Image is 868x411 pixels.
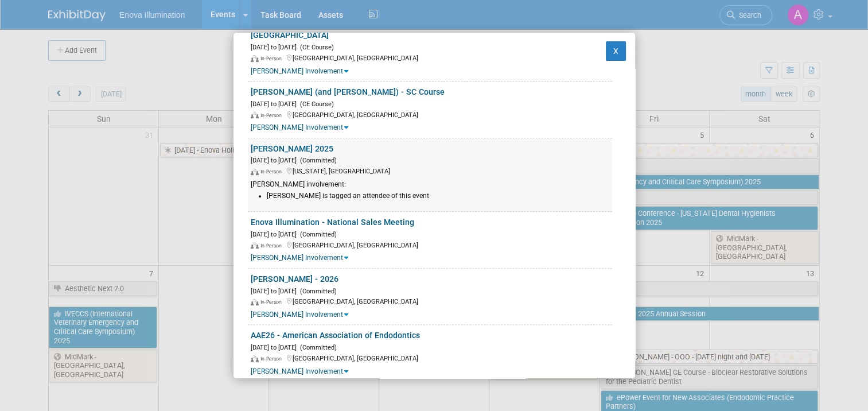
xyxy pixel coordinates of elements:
div: [DATE] to [DATE] [251,98,612,109]
span: (Committed) [297,231,337,238]
li: [PERSON_NAME] is tagged an attendee of this event [267,191,612,201]
div: [DATE] to [DATE] [251,342,612,352]
a: [PERSON_NAME] Involvement [251,311,348,319]
span: (Committed) [297,157,337,164]
div: [GEOGRAPHIC_DATA], [GEOGRAPHIC_DATA] [251,296,612,307]
img: In-Person Event [251,112,259,119]
div: [DATE] to [DATE] [251,228,612,239]
button: X [606,41,626,61]
div: [DATE] to [DATE] [251,285,612,296]
span: In-Person [260,169,285,175]
div: [GEOGRAPHIC_DATA], [GEOGRAPHIC_DATA] [251,109,612,120]
div: [GEOGRAPHIC_DATA], [GEOGRAPHIC_DATA] [251,239,612,250]
span: In-Person [260,56,285,61]
a: [GEOGRAPHIC_DATA] [251,30,329,40]
a: [PERSON_NAME] Involvement [251,254,348,262]
img: In-Person Event [251,355,259,362]
span: In-Person [260,113,285,118]
span: In-Person [260,243,285,249]
div: [GEOGRAPHIC_DATA], [GEOGRAPHIC_DATA] [251,352,612,363]
div: [DATE] to [DATE] [251,154,612,165]
img: In-Person Event [251,299,259,306]
a: Enova Illumination - National Sales Meeting [251,218,414,227]
a: AAE26 - American Association of Endodontics [251,331,420,340]
span: (Committed) [297,344,337,351]
span: (Committed) [297,288,337,295]
a: [PERSON_NAME] Involvement [251,367,348,375]
div: [US_STATE], [GEOGRAPHIC_DATA] [251,165,612,176]
a: [PERSON_NAME] (and [PERSON_NAME]) - SC Course [251,87,445,96]
a: [PERSON_NAME] Involvement [251,67,348,75]
a: [PERSON_NAME] 2025 [251,144,333,153]
img: In-Person Event [251,55,259,62]
div: [GEOGRAPHIC_DATA], [GEOGRAPHIC_DATA] [251,52,612,63]
span: (CE Course) [297,44,334,51]
span: In-Person [260,356,285,362]
div: [DATE] to [DATE] [251,41,612,52]
span: (CE Course) [297,100,334,108]
a: [PERSON_NAME] Involvement [251,123,348,131]
img: In-Person Event [251,242,259,249]
img: In-Person Event [251,169,259,176]
a: [PERSON_NAME] - 2026 [251,274,338,284]
span: In-Person [260,299,285,305]
div: [PERSON_NAME] involvement: [251,180,612,189]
